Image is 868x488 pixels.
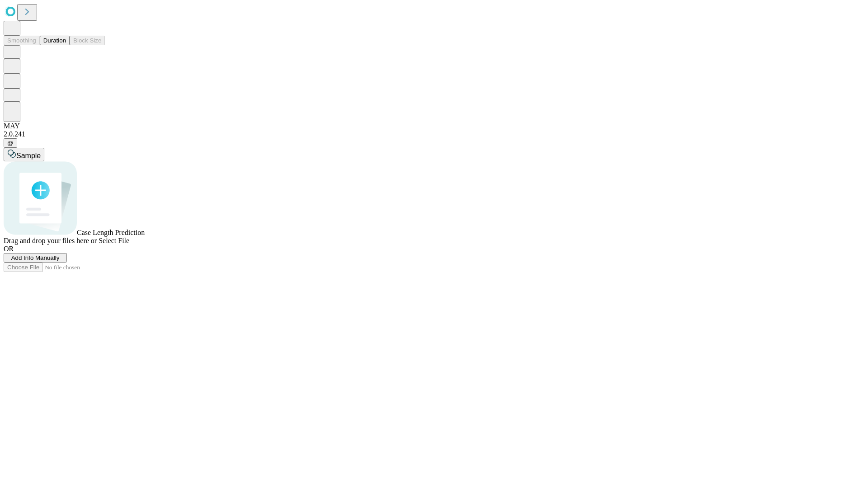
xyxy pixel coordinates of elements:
[7,140,14,146] span: @
[4,122,864,130] div: MAY
[4,253,67,263] button: Add Info Manually
[11,254,60,261] span: Add Info Manually
[4,36,40,45] button: Smoothing
[4,245,14,253] span: OR
[40,36,70,45] button: Duration
[70,36,105,45] button: Block Size
[4,237,97,244] span: Drag and drop your files here or
[99,237,129,244] span: Select File
[77,229,145,236] span: Case Length Prediction
[4,138,17,148] button: @
[4,130,864,138] div: 2.0.241
[16,152,41,160] span: Sample
[4,148,44,161] button: Sample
